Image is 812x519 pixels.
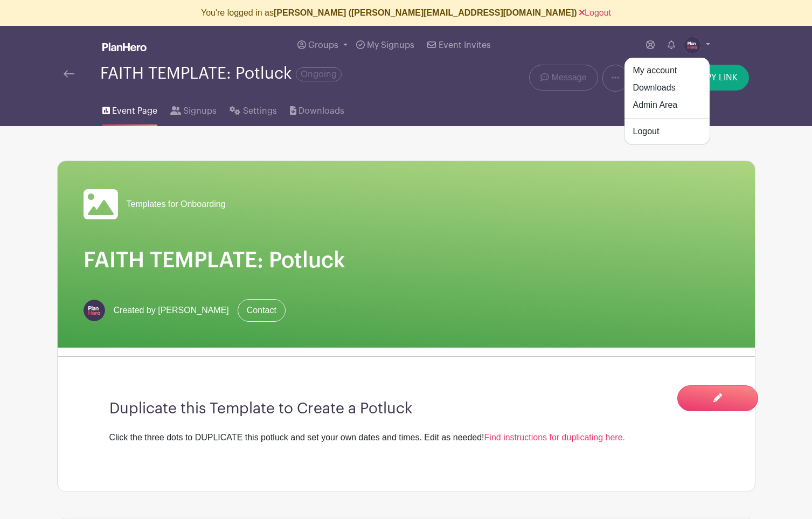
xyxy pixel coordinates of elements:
[274,8,577,17] b: [PERSON_NAME] ([PERSON_NAME][EMAIL_ADDRESS][DOMAIN_NAME])
[552,71,587,84] span: Message
[684,37,701,54] img: PH-Logo-Circle-Centered-Purple.jpg
[624,123,710,140] a: Logout
[102,92,157,126] a: Event Page
[293,26,352,65] a: Groups
[112,105,157,117] span: Event Page
[100,65,342,82] div: FAITH TEMPLATE: Potluck
[170,92,217,126] a: Signups
[64,70,74,78] img: back-arrow-29a5d9b10d5bd6ae65dc969a981735edf675c4d7a1fe02e03b50dbd4ba3cdb55.svg
[624,79,710,96] a: Downloads
[84,247,729,273] h1: FAITH TEMPLATE: Potluck
[114,304,229,317] span: Created by [PERSON_NAME]
[352,26,419,65] a: My Signups
[693,73,738,82] span: COPY LINK
[624,62,710,79] a: My account
[127,198,226,211] span: Templates for Onboarding
[367,41,414,50] span: My Signups
[308,41,338,50] span: Groups
[290,92,344,126] a: Downloads
[423,26,495,65] a: Event Invites
[238,299,286,322] a: Contact
[579,8,611,17] a: Logout
[484,433,625,442] a: Find instructions for duplicating here.
[102,43,147,51] img: logo_white-6c42ec7e38ccf1d336a20a19083b03d10ae64f83f12c07503d8b9e83406b4c7d.svg
[183,105,217,117] span: Signups
[243,105,277,117] span: Settings
[529,65,598,91] a: Message
[109,431,703,457] div: Click the three dots to DUPLICATE this potluck and set your own dates and times. Edit as needed!
[296,67,342,81] span: Ongoing
[230,92,276,126] a: Settings
[84,300,105,321] img: PH-Logo-Circle-Centered-Purple.jpg
[439,41,491,50] span: Event Invites
[624,57,710,145] div: Groups
[624,96,710,114] a: Admin Area
[299,105,344,117] span: Downloads
[109,400,703,418] h3: Duplicate this Template to Create a Potluck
